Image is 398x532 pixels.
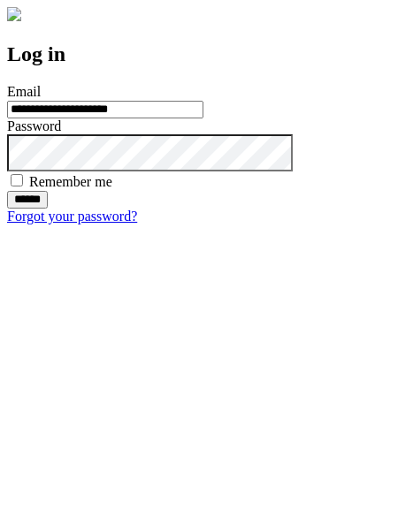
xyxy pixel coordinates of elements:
[7,42,391,66] h2: Log in
[29,174,112,189] label: Remember me
[7,84,41,99] label: Email
[7,118,61,133] label: Password
[7,7,21,21] img: logo-4e3dc11c47720685a147b03b5a06dd966a58ff35d612b21f08c02c0306f2b779.png
[7,209,137,224] a: Forgot your password?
